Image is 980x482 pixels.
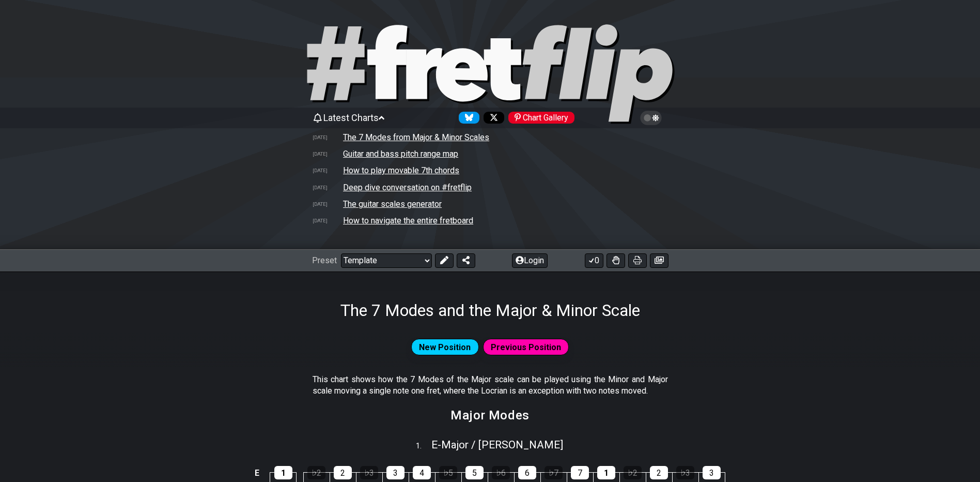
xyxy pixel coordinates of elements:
[360,466,378,479] div: ♭3
[341,253,432,268] select: Preset
[512,253,548,268] button: Login
[645,113,657,123] span: Toggle light / dark theme
[251,464,263,482] td: E
[313,374,668,397] p: This chart shows how the 7 Modes of the Major scale can be played using the Minor and Major scale...
[435,253,454,268] button: Edit Preset
[343,199,442,209] td: The guitar scales generator
[312,179,668,195] tr: Deep dive conversation on #fretflip by Google NotebookLM
[343,148,459,159] td: Guitar and bass pitch range map
[312,215,343,226] td: [DATE]
[650,466,668,479] div: 2
[508,112,574,124] div: Chart Gallery
[307,466,325,479] div: ♭2
[312,195,668,212] tr: How to create scale and chord charts
[419,340,471,355] span: New Position
[571,466,589,479] div: 7
[518,466,536,479] div: 6
[343,165,460,176] td: How to play movable 7th chords
[312,132,343,143] td: [DATE]
[312,129,668,146] tr: How to alter one or two notes in the Major and Minor scales to play the 7 Modes
[340,300,640,320] h1: The 7 Modes and the Major & Minor Scale
[450,410,530,421] h2: Major Modes
[343,182,472,193] td: Deep dive conversation on #fretflip
[491,340,561,355] span: Previous Position
[431,439,563,451] span: E - Major / [PERSON_NAME]
[312,212,668,229] tr: Note patterns to navigate the entire fretboard
[343,215,474,226] td: How to navigate the entire fretboard
[416,441,431,452] span: 1 .
[455,112,479,124] a: Follow #fretflip at Bluesky
[334,466,352,479] div: 2
[413,466,431,479] div: 4
[479,112,504,124] a: Follow #fretflip at X
[439,466,457,479] div: ♭5
[606,253,625,268] button: Toggle Dexterity for all fretkits
[312,165,343,176] td: [DATE]
[274,466,292,479] div: 1
[465,466,484,479] div: 5
[545,466,563,479] div: ♭7
[386,466,405,479] div: 3
[312,199,343,209] td: [DATE]
[504,112,574,124] a: #fretflip at Pinterest
[703,466,721,479] div: 3
[343,132,490,143] td: The 7 Modes from Major & Minor Scales
[312,182,343,193] td: [DATE]
[323,112,379,123] span: Latest Charts
[624,466,642,479] div: ♭2
[650,253,668,268] button: Create image
[492,466,510,479] div: ♭6
[312,148,343,159] td: [DATE]
[585,253,603,268] button: 0
[457,253,475,268] button: Share Preset
[312,255,337,265] span: Preset
[597,466,615,479] div: 1
[676,466,694,479] div: ♭3
[312,146,668,162] tr: A chart showing pitch ranges for different string configurations and tunings
[312,162,668,179] tr: How to play movable 7th chords on guitar
[628,253,647,268] button: Print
